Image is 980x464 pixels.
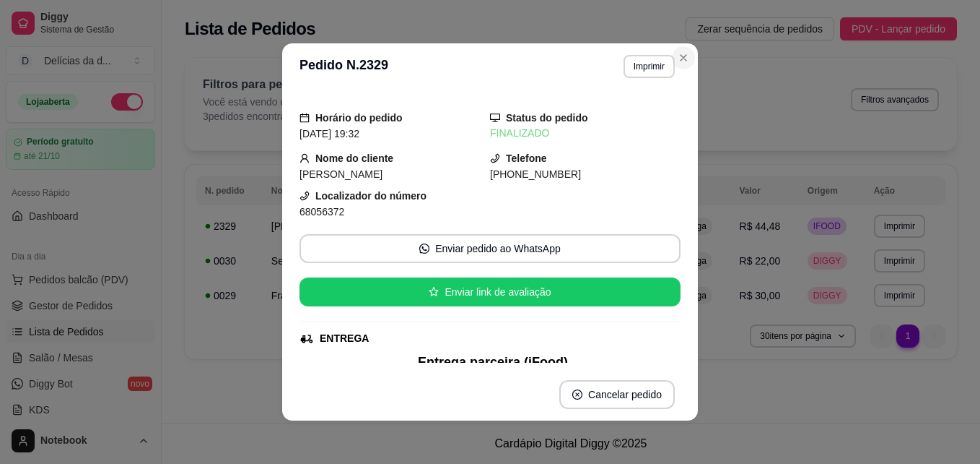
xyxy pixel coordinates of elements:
[305,352,681,372] div: Entrega parceira (iFood)
[572,390,582,400] span: close-circle
[315,190,426,202] strong: Localizador do número
[672,46,695,69] button: Close
[490,126,681,141] div: FINALIZADO
[320,331,369,346] div: ENTREGA
[429,287,439,297] span: star
[506,152,547,164] strong: Telefone
[299,191,310,201] span: phone
[315,112,403,124] strong: Horário do pedido
[299,278,681,306] button: starEnviar link de avaliação
[299,168,382,180] span: [PERSON_NAME]
[419,244,429,254] span: whats-app
[624,55,675,78] button: Imprimir
[299,234,681,263] button: whats-appEnviar pedido ao WhatsApp
[299,206,344,218] span: 68056372
[506,112,588,124] strong: Status do pedido
[299,55,388,78] h3: Pedido N. 2329
[490,168,581,180] span: [PHONE_NUMBER]
[299,113,310,123] span: calendar
[490,113,500,123] span: desktop
[490,153,500,163] span: phone
[299,128,359,139] span: [DATE] 19:32
[315,152,393,164] strong: Nome do cliente
[559,380,675,409] button: close-circleCancelar pedido
[299,153,310,163] span: user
